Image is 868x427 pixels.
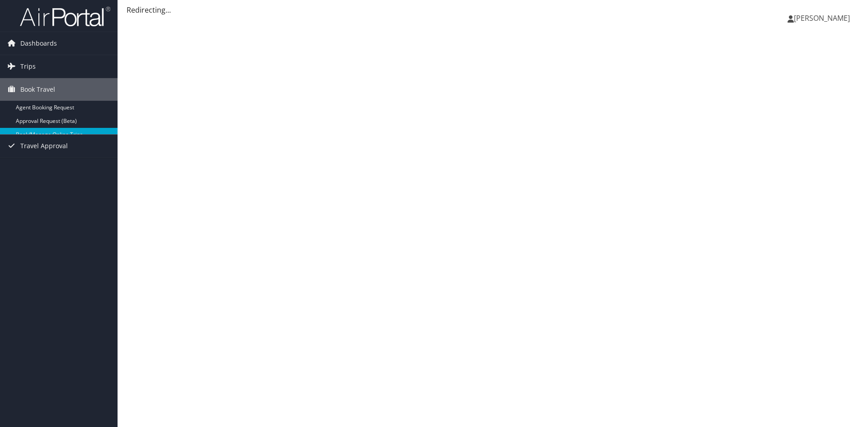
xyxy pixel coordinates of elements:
img: airportal-logo.png [20,6,110,27]
span: Dashboards [20,32,57,55]
span: Book Travel [20,78,55,101]
span: [PERSON_NAME] [794,13,850,23]
span: Trips [20,55,36,78]
div: Redirecting... [127,5,859,15]
a: [PERSON_NAME] [788,5,859,32]
span: Travel Approval [20,135,68,157]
